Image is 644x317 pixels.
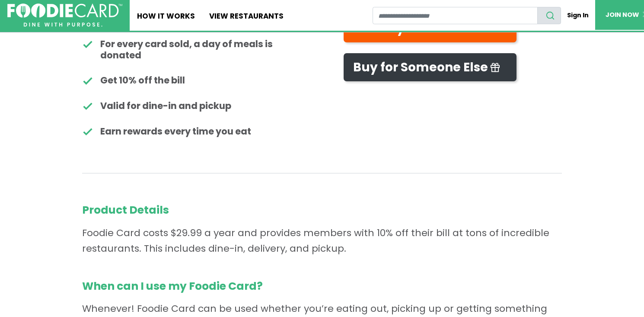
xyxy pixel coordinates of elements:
a: Sign In [561,7,595,24]
li: Get 10% off the bill [82,75,286,86]
strong: Product Details [82,202,562,218]
li: Earn rewards every time you eat [82,126,286,137]
input: restaurant search [373,7,538,24]
li: For every card sold, a day of meals is donated [82,38,286,60]
img: FoodieCard; Eat, Drink, Save, Donate [7,3,122,27]
p: Foodie Card costs $29.99 a year and provides members with 10% off their bill at tons of incredibl... [82,202,562,256]
button: search [537,7,561,24]
li: Valid for dine-in and pickup [82,100,286,111]
a: Buy for Someone Else [344,53,516,81]
strong: When can I use my Foodie Card? [82,279,562,294]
